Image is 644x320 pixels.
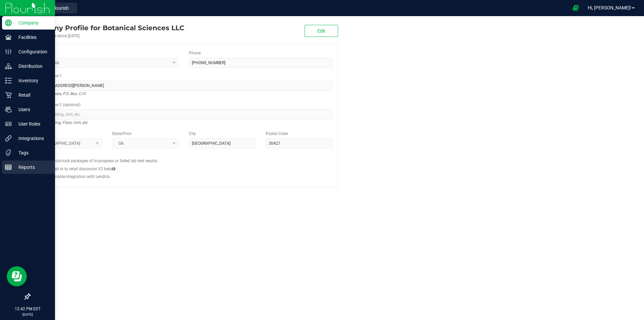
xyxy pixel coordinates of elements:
p: Inventory [12,77,52,85]
label: State/Prov [112,131,131,137]
p: User Roles [12,120,52,128]
button: Edit [305,25,338,37]
iframe: Resource center [7,266,27,286]
label: Phone [189,50,201,56]
input: (123) 456-7890 [189,58,332,68]
inline-svg: User Roles [5,121,12,127]
input: Address [35,81,332,91]
p: Configuration [12,48,52,56]
p: Company [12,19,52,27]
p: Integrations [12,134,52,142]
label: Enable integration with Lendica [53,174,110,180]
p: Distribution [12,62,52,70]
inline-svg: Company [5,19,12,26]
input: Postal Code [266,138,332,148]
inline-svg: Retail [5,92,12,98]
inline-svg: Tags [5,149,12,156]
inline-svg: Distribution [5,63,12,70]
p: [DATE] [3,312,52,317]
span: Hi, [PERSON_NAME]! [588,5,631,10]
span: Edit [317,28,325,34]
p: Users [12,105,52,113]
span: Open Ecommerce Menu [568,1,583,14]
inline-svg: Configuration [5,48,12,55]
inline-svg: Facilities [5,34,12,41]
p: Facilities [12,33,52,41]
p: Tags [12,149,52,157]
inline-svg: Inventory [5,77,12,84]
label: Opt in to retail discounts V2 beta [53,166,115,172]
label: City [189,131,196,137]
i: Street address, P.O. Box, C/O [35,90,86,98]
div: Account active since [DATE] [30,33,184,39]
label: Address Line 2 (optional) [35,102,80,108]
inline-svg: Integrations [5,135,12,142]
input: Suite, Building, Unit, etc. [35,109,332,120]
i: Suite, Building, Floor, Unit, etc. [35,119,89,127]
inline-svg: Reports [5,164,12,171]
div: Botanical Sciences LLC [30,23,184,33]
input: City [189,138,256,148]
p: Retail [12,91,52,99]
label: Auto-lock packages of in-progress or failed lab test results [53,158,157,164]
inline-svg: Users [5,106,12,113]
p: Reports [12,163,52,171]
p: 12:42 PM EDT [3,306,52,312]
h2: Configs [35,153,332,158]
label: Postal Code [266,131,288,137]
